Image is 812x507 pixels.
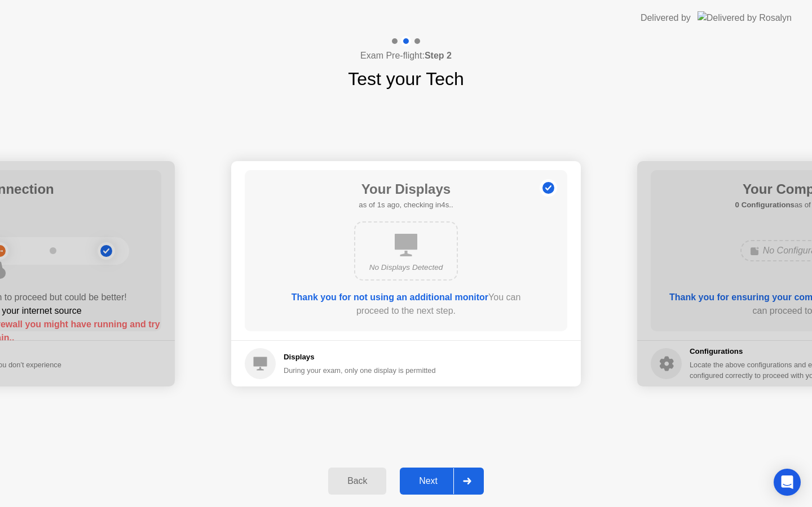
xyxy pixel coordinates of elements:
[425,51,452,60] b: Step 2
[403,476,453,486] div: Next
[348,65,464,92] h1: Test your Tech
[292,292,488,302] b: Thank you for not using an additional monitor
[641,11,691,25] div: Delivered by
[359,199,453,211] h5: as of 1s ago, checking in4s..
[359,179,453,199] h1: Your Displays
[328,468,386,495] button: Back
[284,365,436,376] div: During your exam, only one display is permitted
[364,262,448,273] div: No Displays Detected
[332,476,383,486] div: Back
[277,291,535,318] div: You can proceed to the next step.
[400,468,484,495] button: Next
[774,469,801,496] div: Open Intercom Messenger
[284,352,436,363] h5: Displays
[360,49,452,63] h4: Exam Pre-flight:
[698,11,792,24] img: Delivered by Rosalyn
